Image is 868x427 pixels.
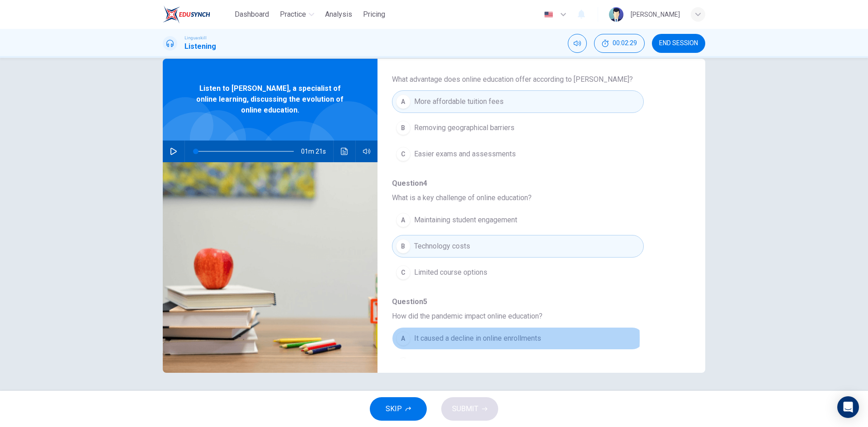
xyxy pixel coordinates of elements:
img: Profile picture [609,7,623,22]
h1: Listening [184,41,216,52]
button: SKIP [370,397,427,421]
button: BTechnology costs [392,235,644,258]
span: What is a key challenge of online education? [392,192,676,203]
span: More affordable tuition fees [414,96,504,107]
button: Pricing [359,6,389,23]
span: Linguaskill [184,35,207,41]
div: C [396,265,410,280]
button: BRemoving geographical barriers [392,117,644,139]
div: B [396,121,410,135]
button: AMore affordable tuition fees [392,90,644,113]
div: Open Intercom Messenger [837,396,859,418]
button: AIt caused a decline in online enrollments [392,327,644,350]
div: Hide [594,34,645,53]
span: Removing geographical barriers [414,122,514,133]
span: Pricing [363,9,385,20]
button: Analysis [321,6,356,23]
div: B [396,357,410,372]
button: Dashboard [231,6,273,23]
div: A [396,94,410,109]
img: Listen to Emma Johnson, a specialist of online learning, discussing the evolution of online educa... [163,162,377,373]
div: B [396,239,410,253]
span: 00:02:29 [613,40,637,47]
button: AMaintaining student engagement [392,209,644,231]
span: Analysis [325,9,352,20]
button: CLimited course options [392,261,644,284]
span: Question 5 [392,296,676,307]
img: EduSynch logo [163,5,210,23]
span: Question 4 [392,178,676,189]
span: Maintaining student engagement [414,215,517,225]
button: Practice [276,6,318,23]
button: CEasier exams and assessments [392,143,644,165]
span: What advantage does online education offer according to [PERSON_NAME]? [392,74,676,85]
span: END SESSION [659,40,698,47]
button: Click to see the audio transcription [337,141,352,162]
button: 00:02:29 [594,34,645,53]
div: Mute [568,34,587,53]
span: Listen to [PERSON_NAME], a specialist of online learning, discussing the evolution of online educ... [192,83,348,116]
span: Technology costs [414,241,470,252]
div: C [396,147,410,161]
button: BIt accelerated the growth of online education [392,353,644,376]
div: [PERSON_NAME] [631,9,680,20]
div: A [396,213,410,227]
button: END SESSION [652,34,705,53]
span: Easier exams and assessments [414,149,516,160]
span: Limited course options [414,267,487,278]
div: A [396,331,410,346]
a: EduSynch logo [163,5,231,23]
span: How did the pandemic impact online education? [392,311,676,322]
img: en [543,11,554,18]
span: Dashboard [235,9,269,20]
span: It caused a decline in online enrollments [414,333,541,344]
span: Practice [280,9,306,20]
span: 01m 21s [301,141,333,162]
span: SKIP [386,403,402,415]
